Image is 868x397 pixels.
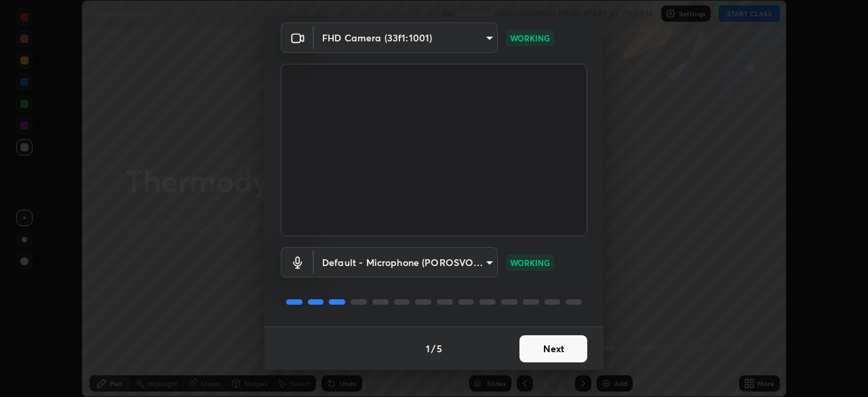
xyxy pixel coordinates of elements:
p: WORKING [510,32,550,44]
h4: / [431,341,435,356]
p: WORKING [510,257,550,269]
h4: 5 [437,341,442,356]
h4: 1 [426,341,430,356]
div: FHD Camera (33f1:1001) [314,22,498,53]
button: Next [519,335,587,362]
div: FHD Camera (33f1:1001) [314,247,498,278]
